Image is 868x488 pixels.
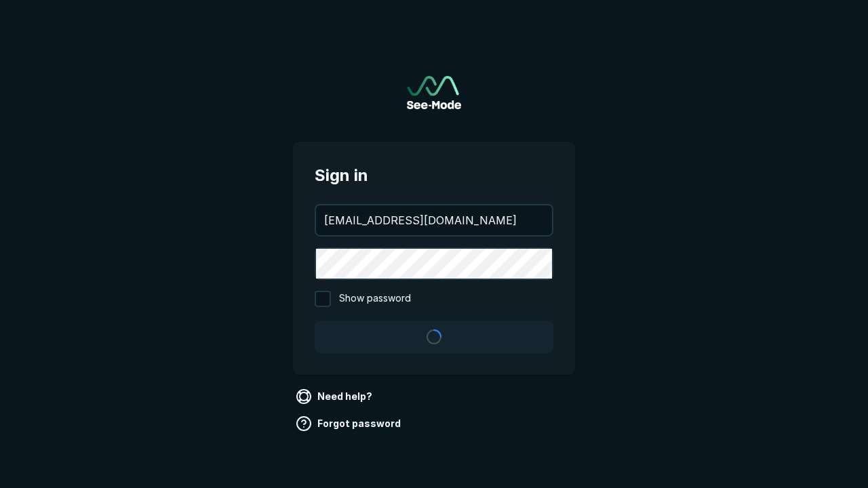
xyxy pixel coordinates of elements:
a: Go to sign in [407,76,461,109]
span: Show password [339,291,411,307]
a: Need help? [293,386,378,407]
input: your@email.com [316,205,552,235]
a: Forgot password [293,413,406,434]
img: See-Mode Logo [407,76,461,109]
span: Sign in [315,163,553,188]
